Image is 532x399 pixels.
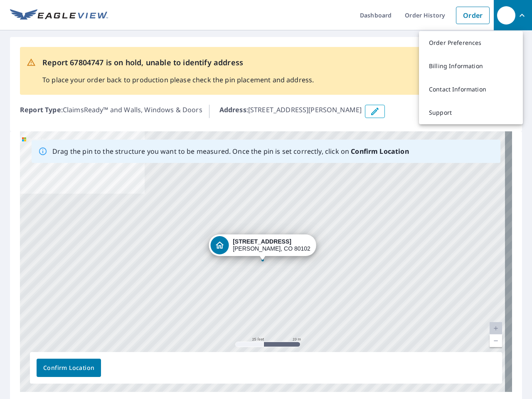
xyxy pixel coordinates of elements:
a: Current Level 20, Zoom In Disabled [490,322,502,335]
p: : [STREET_ADDRESS][PERSON_NAME] [219,105,362,118]
p: : ClaimsReady™ and Walls, Windows & Doors [20,105,202,118]
a: Order [456,7,490,24]
p: To place your order back to production please check the pin placement and address. [42,75,314,85]
a: Contact Information [419,78,523,101]
img: EV Logo [10,9,108,22]
a: Order Preferences [419,31,523,54]
a: Billing Information [419,54,523,78]
div: Dropped pin, building 1, Residential property, 51325 E 56th Ave Bennett, CO 80102 [209,234,316,260]
button: Confirm Location [37,359,101,377]
strong: [STREET_ADDRESS] [233,238,291,245]
a: Support [419,101,523,124]
span: Confirm Location [43,363,94,373]
p: Report 67804747 is on hold, unable to identify address [42,57,314,68]
a: Current Level 20, Zoom Out [490,335,502,347]
b: Address [219,105,246,114]
b: Report Type [20,105,61,114]
div: [PERSON_NAME], CO 80102 [233,238,310,252]
b: Confirm Location [351,147,409,156]
p: Drag the pin to the structure you want to be measured. Once the pin is set correctly, click on [52,146,409,156]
